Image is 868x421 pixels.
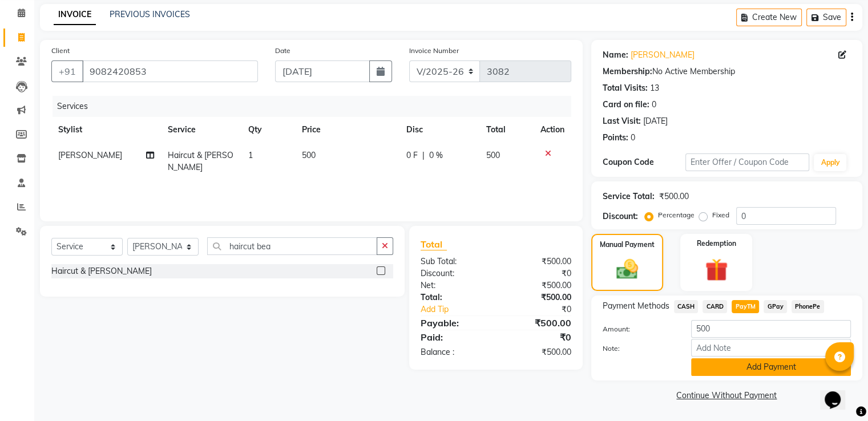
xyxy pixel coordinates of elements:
[806,9,846,26] button: Save
[82,60,258,82] input: Search by Name/Mobile/Email/Code
[51,265,152,277] div: Haircut & [PERSON_NAME]
[603,300,669,312] span: Payment Methods
[691,358,851,376] button: Add Payment
[412,280,496,292] div: Net:
[54,5,96,25] a: INVOICE
[496,330,580,344] div: ₹0
[691,320,851,338] input: Amount
[685,153,810,171] input: Enter Offer / Coupon Code
[732,300,759,313] span: PayTM
[631,132,635,144] div: 0
[496,280,580,292] div: ₹500.00
[496,316,580,330] div: ₹500.00
[764,300,787,313] span: GPay
[295,117,399,143] th: Price
[698,256,735,284] img: _gift.svg
[603,82,648,94] div: Total Visits:
[603,156,685,168] div: Coupon Code
[486,150,500,160] span: 500
[421,238,447,250] span: Total
[275,46,290,56] label: Date
[600,240,655,250] label: Manual Payment
[496,292,580,303] div: ₹500.00
[631,49,695,61] a: [PERSON_NAME]
[496,268,580,280] div: ₹0
[479,117,534,143] th: Total
[712,210,729,220] label: Fixed
[161,117,241,143] th: Service
[302,150,316,160] span: 500
[603,132,628,144] div: Points:
[412,268,496,280] div: Discount:
[412,303,510,315] a: Add Tip
[650,82,659,94] div: 13
[594,390,860,402] a: Continue Without Payment
[412,292,496,303] div: Total:
[603,99,649,111] div: Card on file:
[429,149,443,161] span: 0 %
[406,149,418,161] span: 0 F
[603,49,628,61] div: Name:
[674,300,699,313] span: CASH
[110,9,190,19] a: PREVIOUS INVOICES
[652,99,656,111] div: 0
[51,46,70,56] label: Client
[412,256,496,268] div: Sub Total:
[594,324,683,334] label: Amount:
[792,300,824,313] span: PhonePe
[603,191,655,203] div: Service Total:
[496,346,580,358] div: ₹500.00
[207,237,377,255] input: Search or Scan
[609,257,645,282] img: _cash.svg
[814,154,846,171] button: Apply
[51,117,161,143] th: Stylist
[241,117,295,143] th: Qty
[510,303,579,315] div: ₹0
[399,117,479,143] th: Disc
[643,115,668,127] div: [DATE]
[603,115,641,127] div: Last Visit:
[820,375,857,410] iframe: chat widget
[594,343,683,354] label: Note:
[697,238,736,249] label: Redemption
[422,149,425,161] span: |
[248,150,253,160] span: 1
[659,191,689,203] div: ₹500.00
[51,60,83,82] button: +91
[534,117,571,143] th: Action
[409,46,459,56] label: Invoice Number
[658,210,695,220] label: Percentage
[736,9,802,26] button: Create New
[603,66,652,78] div: Membership:
[53,96,580,117] div: Services
[168,150,233,172] span: Haircut & [PERSON_NAME]
[603,66,851,78] div: No Active Membership
[412,346,496,358] div: Balance :
[412,330,496,344] div: Paid:
[412,316,496,330] div: Payable:
[691,339,851,357] input: Add Note
[603,211,638,222] div: Discount:
[703,300,727,313] span: CARD
[496,256,580,268] div: ₹500.00
[58,150,122,160] span: [PERSON_NAME]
